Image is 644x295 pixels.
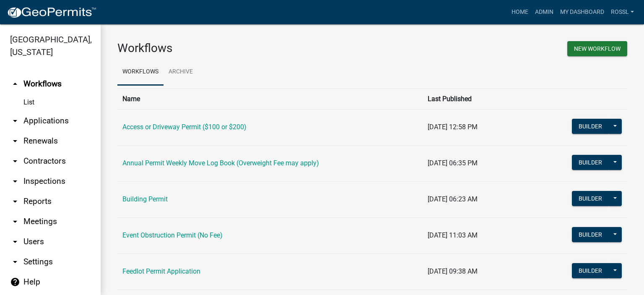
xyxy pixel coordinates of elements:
i: arrow_drop_down [10,116,20,126]
i: arrow_drop_down [10,136,20,146]
a: Admin [532,4,557,20]
i: arrow_drop_down [10,196,20,206]
i: arrow_drop_down [10,156,20,166]
i: help [10,277,20,287]
a: Annual Permit Weekly Move Log Book (Overweight Fee may apply) [122,159,319,167]
button: Builder [572,191,609,206]
button: Builder [572,155,609,170]
th: Name [117,89,423,109]
span: [DATE] 11:03 AM [428,231,478,239]
i: arrow_drop_up [10,79,20,89]
i: arrow_drop_down [10,176,20,186]
i: arrow_drop_down [10,217,20,227]
h3: Workflows [117,41,366,55]
a: Workflows [117,59,164,86]
a: RossL [608,4,637,20]
i: arrow_drop_down [10,237,20,247]
a: My Dashboard [557,4,608,20]
button: Builder [572,119,609,134]
a: Home [508,4,532,20]
span: [DATE] 12:58 PM [428,123,478,131]
a: Event Obstruction Permit (No Fee) [122,231,223,239]
button: Builder [572,263,609,278]
a: Access or Driveway Permit ($100 or $200) [122,123,247,131]
span: [DATE] 06:35 PM [428,159,478,167]
button: Builder [572,227,609,242]
a: Feedlot Permit Application [122,267,200,275]
span: [DATE] 06:23 AM [428,195,478,203]
a: Archive [164,59,198,86]
th: Last Published [423,89,553,109]
a: Building Permit [122,195,168,203]
span: [DATE] 09:38 AM [428,267,478,275]
i: arrow_drop_down [10,257,20,267]
button: New Workflow [567,41,627,56]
